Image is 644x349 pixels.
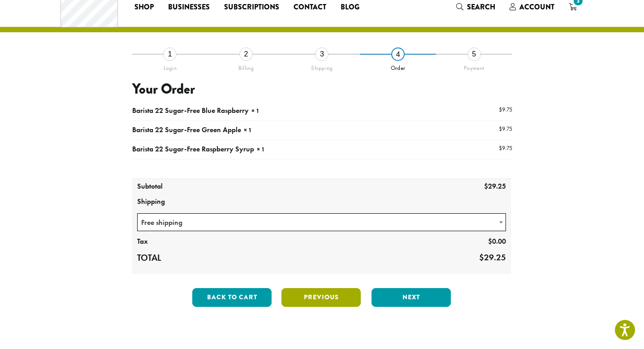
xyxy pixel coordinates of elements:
[192,288,272,307] button: Back to cart
[467,47,481,61] div: 5
[138,214,506,231] span: Free shipping
[133,194,511,210] th: Shipping
[499,106,502,113] span: $
[251,107,259,115] strong: × 1
[132,144,254,154] span: Barista 22 Sugar-Free Raspberry Syrup
[372,288,451,307] button: Next
[134,2,154,13] span: Shop
[132,81,512,98] h3: Your Order
[133,179,208,194] th: Subtotal
[360,61,436,72] div: Order
[163,47,177,61] div: 1
[479,252,506,263] bdi: 29.25
[168,2,210,13] span: Businesses
[467,2,495,12] span: Search
[132,61,208,72] div: Login
[488,237,506,246] bdi: 0.00
[294,2,326,13] span: Contact
[499,125,502,133] span: $
[484,181,506,191] bdi: 29.25
[315,47,328,61] div: 3
[132,106,249,115] span: Barista 22 Sugar-Free Blue Raspberry
[244,126,252,134] strong: × 1
[257,145,265,153] strong: × 1
[133,234,208,250] th: Tax
[224,2,279,13] span: Subscriptions
[137,213,506,231] span: Free shipping
[132,125,241,134] span: Barista 22 Sugar-Free Green Apple
[341,2,359,13] span: Blog
[284,61,360,72] div: Shipping
[479,252,484,263] span: $
[488,237,492,246] span: $
[519,2,554,12] span: Account
[208,61,284,72] div: Billing
[239,47,253,61] div: 2
[436,61,512,72] div: Payment
[499,144,502,152] span: $
[133,250,208,267] th: Total
[391,47,405,61] div: 4
[484,181,488,191] span: $
[499,125,512,133] bdi: 9.75
[499,144,512,152] bdi: 9.75
[499,106,512,113] bdi: 9.75
[281,288,361,307] button: Previous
